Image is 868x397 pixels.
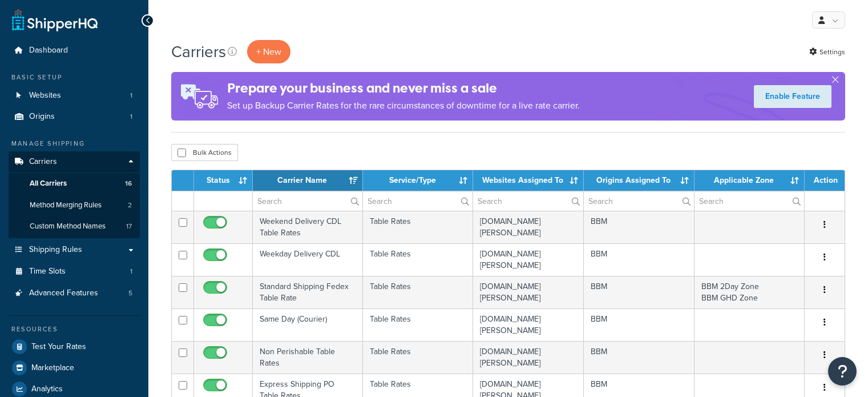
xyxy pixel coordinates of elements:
td: BBM 2Day Zone BBM GHD Zone [695,276,805,308]
td: [DOMAIN_NAME][PERSON_NAME] [473,243,584,276]
td: Table Rates [363,211,473,243]
td: [DOMAIN_NAME][PERSON_NAME] [473,276,584,308]
a: ShipperHQ Home [12,9,98,31]
div: Basic Setup [9,73,140,82]
input: Search [363,191,473,211]
a: Carriers [9,151,140,173]
button: Open Resource Center [828,357,857,386]
span: 2 [128,200,132,210]
a: Enable Feature [754,85,831,108]
span: Method Merging Rules [30,200,102,210]
a: Settings [809,44,845,60]
li: Time Slots [9,261,140,282]
td: BBM [584,341,695,374]
h4: Prepare your business and never miss a sale [227,79,580,98]
a: All Carriers 16 [9,173,140,194]
img: ad-rules-rateshop-fe6ec290ccb7230408bd80ed9643f0289d75e0ffd9eb532fc0e269fcd187b520.png [171,72,227,121]
input: Search [695,191,804,211]
span: Carriers [29,157,57,167]
span: Advanced Features [29,288,98,298]
div: Manage Shipping [9,139,140,149]
li: Origins [9,106,140,127]
td: Same Day (Courier) [253,308,363,341]
input: Search [473,191,583,211]
td: [DOMAIN_NAME][PERSON_NAME] [473,308,584,341]
button: + New [247,40,290,63]
span: Dashboard [29,46,68,55]
a: Shipping Rules [9,239,140,260]
p: Set up Backup Carrier Rates for the rare circumstances of downtime for a live rate carrier. [227,98,580,114]
button: Bulk Actions [171,144,238,161]
li: Websites [9,85,140,106]
a: Custom Method Names 17 [9,216,140,237]
span: Analytics [31,384,63,394]
a: Websites 1 [9,85,140,106]
div: Resources [9,324,140,334]
td: BBM [584,276,695,308]
td: BBM [584,308,695,341]
td: Non Perishable Table Rates [253,341,363,374]
td: Weekday Delivery CDL [253,243,363,276]
span: 17 [126,222,132,231]
td: Weekend Delivery CDL Table Rates [253,211,363,243]
span: Shipping Rules [29,245,82,255]
span: Time Slots [29,267,66,276]
a: Test Your Rates [9,336,140,357]
th: Status: activate to sort column ascending [194,170,253,191]
li: Advanced Features [9,283,140,304]
th: Origins Assigned To: activate to sort column ascending [584,170,695,191]
td: BBM [584,243,695,276]
a: Time Slots 1 [9,261,140,282]
span: Origins [29,112,55,122]
td: Table Rates [363,276,473,308]
span: 5 [128,288,132,298]
li: Carriers [9,151,140,238]
a: Advanced Features 5 [9,283,140,304]
td: Table Rates [363,308,473,341]
td: [DOMAIN_NAME][PERSON_NAME] [473,341,584,374]
td: BBM [584,211,695,243]
span: 1 [130,91,132,101]
th: Action [805,170,845,191]
li: Custom Method Names [9,216,140,237]
td: Table Rates [363,243,473,276]
h1: Carriers [171,41,226,63]
th: Websites Assigned To: activate to sort column ascending [473,170,584,191]
a: Method Merging Rules 2 [9,195,140,216]
a: Origins 1 [9,106,140,127]
span: Custom Method Names [30,222,106,231]
span: All Carriers [30,179,67,189]
td: Table Rates [363,341,473,374]
a: Marketplace [9,358,140,378]
span: Marketplace [31,363,74,373]
li: Method Merging Rules [9,195,140,216]
input: Search [253,191,362,211]
span: 16 [125,179,132,189]
a: Dashboard [9,40,140,61]
th: Service/Type: activate to sort column ascending [363,170,473,191]
span: Websites [29,91,61,101]
th: Carrier Name: activate to sort column ascending [253,170,363,191]
input: Search [584,191,694,211]
span: 1 [130,267,132,276]
td: [DOMAIN_NAME][PERSON_NAME] [473,211,584,243]
span: Test Your Rates [31,342,86,352]
li: All Carriers [9,173,140,194]
td: Standard Shipping Fedex Table Rate [253,276,363,308]
th: Applicable Zone: activate to sort column ascending [695,170,805,191]
span: 1 [130,112,132,122]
